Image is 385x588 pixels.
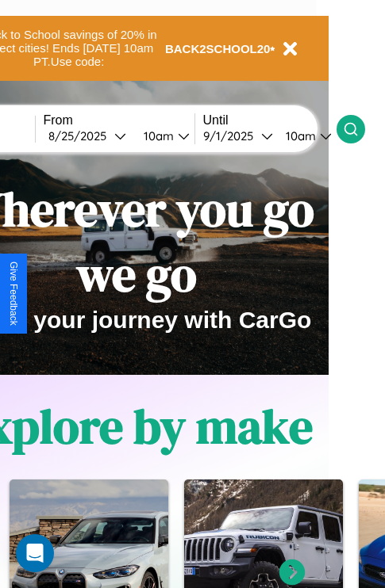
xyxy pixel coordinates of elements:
div: 10am [278,128,320,143]
button: 10am [273,128,337,144]
div: 8 / 25 / 2025 [48,128,114,143]
label: Until [203,113,337,128]
div: Open Intercom Messenger [16,534,54,572]
label: From [44,113,194,128]
div: 10am [136,128,178,143]
b: BACK2SCHOOL20 [165,42,271,55]
button: 10am [131,128,194,144]
div: Give Feedback [8,262,19,326]
div: 9 / 1 / 2025 [203,128,261,143]
button: 8/25/2025 [44,128,131,144]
